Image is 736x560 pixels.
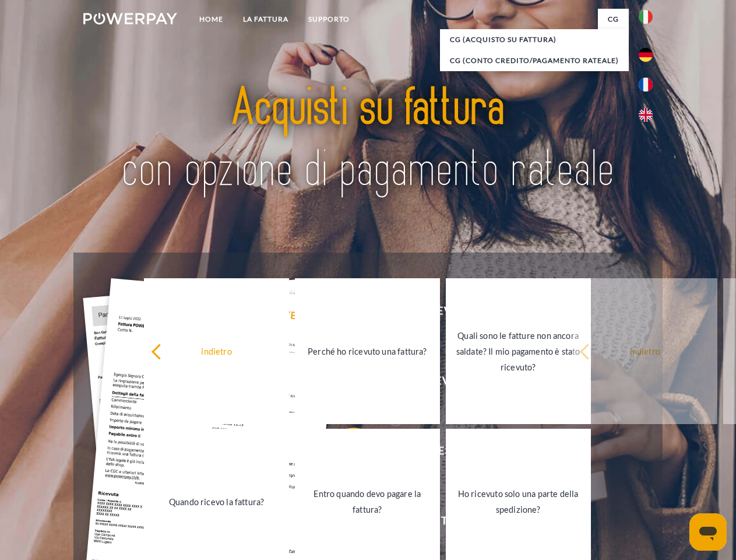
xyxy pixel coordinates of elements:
[453,327,584,374] div: Quali sono le fatture non ancora saldate? Il mio pagamento è stato ricevuto?
[639,108,653,122] img: en
[151,343,282,359] div: indietro
[639,10,653,24] img: it
[598,9,629,30] a: CG
[440,50,629,71] a: CG (Conto Credito/Pagamento rateale)
[689,513,727,551] iframe: Pulsante per aprire la finestra di messaggistica
[440,29,629,50] a: CG (Acquisto su fattura)
[639,48,653,62] img: de
[302,486,433,517] div: Entro quando devo pagare la fattura?
[446,278,591,424] a: Quali sono le fatture non ancora saldate? Il mio pagamento è stato ricevuto?
[233,9,298,30] a: LA FATTURA
[579,343,710,359] div: indietro
[298,9,360,30] a: Supporto
[111,56,625,223] img: title-powerpay_it.svg
[83,13,177,24] img: logo-powerpay-white.svg
[302,343,433,359] div: Perché ho ricevuto una fattura?
[639,78,653,92] img: fr
[151,494,282,509] div: Quando ricevo la fattura?
[453,486,584,517] div: Ho ricevuto solo una parte della spedizione?
[189,9,233,30] a: Home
